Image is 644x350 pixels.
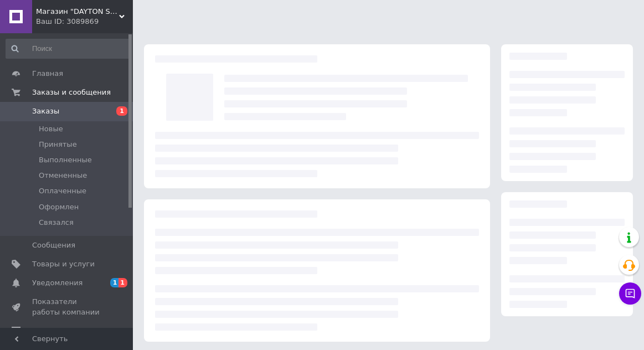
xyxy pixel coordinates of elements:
[32,69,63,79] span: Главная
[619,282,641,305] button: Чат с покупателем
[39,124,63,134] span: Новые
[32,326,61,336] span: Отзывы
[39,186,86,196] span: Оплаченные
[32,278,83,288] span: Уведомления
[39,218,74,228] span: Связался
[36,7,119,17] span: Магазин "DAYTON STORE"
[39,140,77,150] span: Принятые
[32,240,75,250] span: Сообщения
[119,278,127,287] span: 1
[36,17,133,27] div: Ваш ID: 3089869
[110,278,119,287] span: 1
[32,297,102,317] span: Показатели работы компании
[39,171,87,181] span: Отмененные
[39,155,92,165] span: Выполненные
[116,106,127,116] span: 1
[39,202,79,212] span: Оформлен
[6,39,131,59] input: Поиск
[32,259,95,269] span: Товары и услуги
[32,106,59,116] span: Заказы
[32,87,111,97] span: Заказы и сообщения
